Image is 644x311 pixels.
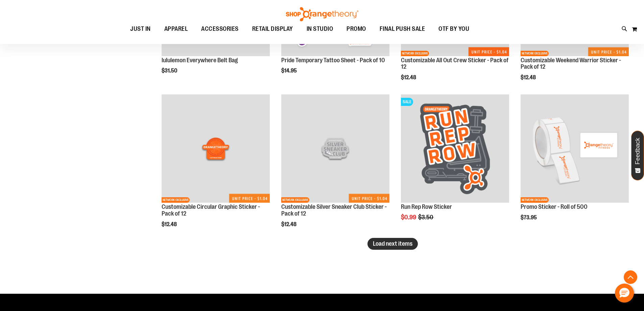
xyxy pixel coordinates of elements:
[631,131,644,180] button: Feedback - Show survey
[380,21,425,37] span: FINAL PUSH SALE
[285,7,359,21] img: Shop Orangetheory
[281,94,389,203] img: Customizable Silver Sneaker Club Sticker - Pack of 12
[347,21,366,37] span: PROMO
[300,21,340,37] a: IN STUDIO
[398,91,512,238] div: product
[521,197,549,203] span: NETWORK EXCLUSIVE
[401,94,509,204] a: Run Rep Row StickerSALE
[517,91,632,238] div: product
[162,197,190,203] span: NETWORK EXCLUSIVE
[281,57,385,64] a: Pride Temporary Tattoo Sheet - Pack of 10
[281,203,387,217] a: Customizable Silver Sneaker Club Sticker - Pack of 12
[521,74,537,81] span: $12.48
[162,68,178,74] span: $31.50
[162,57,238,64] a: lululemon Everywhere Belt Bag
[521,94,629,204] a: Promo Sticker - Roll of 500NETWORK EXCLUSIVE
[373,21,432,37] a: FINAL PUSH SALE
[521,57,621,70] a: Customizable Weekend Warrior Sticker - Pack of 12
[130,21,151,37] span: JUST IN
[158,21,195,37] a: APPAREL
[281,221,297,227] span: $12.48
[521,203,588,210] a: Promo Sticker - Roll of 500
[418,214,434,221] span: $3.50
[162,94,270,203] img: Customizable Circular Graphic Sticker - Pack of 12
[367,238,418,250] button: Load next items
[401,98,413,106] span: SALE
[521,51,549,56] span: NETWORK EXCLUSIVE
[521,94,629,203] img: Promo Sticker - Roll of 500
[281,197,309,203] span: NETWORK EXCLUSIVE
[307,21,333,37] span: IN STUDIO
[278,91,393,244] div: product
[340,21,373,37] a: PROMO
[615,284,634,303] button: Hello, have a question? Let’s chat.
[401,74,417,81] span: $12.48
[164,21,188,37] span: APPAREL
[162,221,178,227] span: $12.48
[373,240,412,247] span: Load next items
[432,21,476,37] a: OTF BY YOU
[162,94,270,204] a: Customizable Circular Graphic Sticker - Pack of 12NETWORK EXCLUSIVE
[123,21,158,37] a: JUST IN
[624,270,637,284] button: Back To Top
[201,21,239,37] span: ACCESSORIES
[162,203,260,217] a: Customizable Circular Graphic Sticker - Pack of 12
[521,215,538,221] span: $73.95
[438,21,469,37] span: OTF BY YOU
[281,94,389,204] a: Customizable Silver Sneaker Club Sticker - Pack of 12NETWORK EXCLUSIVE
[252,21,293,37] span: RETAIL DISPLAY
[194,21,245,37] a: ACCESSORIES
[281,68,298,74] span: $14.95
[401,94,509,203] img: Run Rep Row Sticker
[635,138,641,164] span: Feedback
[401,51,429,56] span: NETWORK EXCLUSIVE
[401,214,417,221] span: $0.99
[401,203,452,210] a: Run Rep Row Sticker
[158,91,273,244] div: product
[401,57,508,70] a: Customizable All Out Crew Sticker - Pack of 12
[245,21,300,37] a: RETAIL DISPLAY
